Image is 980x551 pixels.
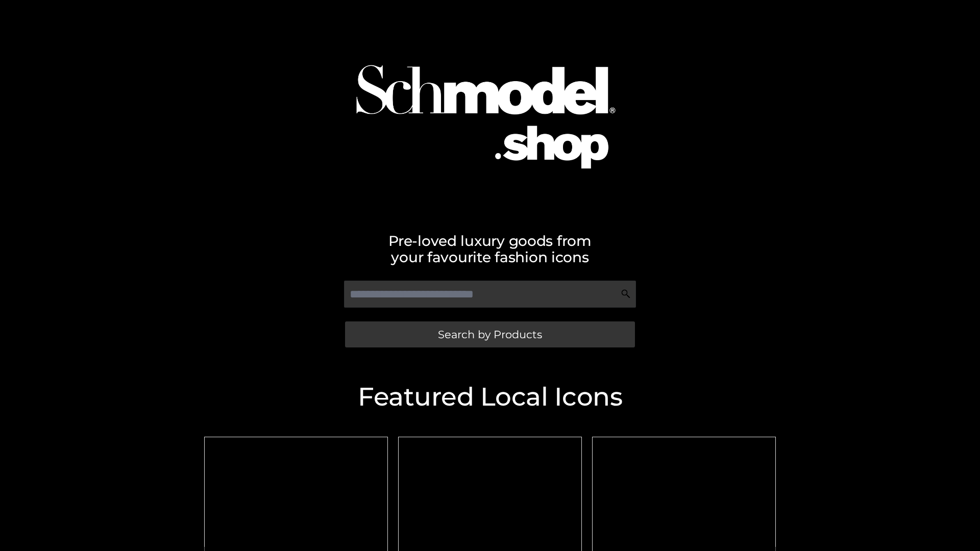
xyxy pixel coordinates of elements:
h2: Pre-loved luxury goods from your favourite fashion icons [199,233,781,265]
a: Search by Products [345,321,635,347]
span: Search by Products [438,329,542,340]
h2: Featured Local Icons​ [199,384,781,410]
img: Search Icon [621,289,631,299]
